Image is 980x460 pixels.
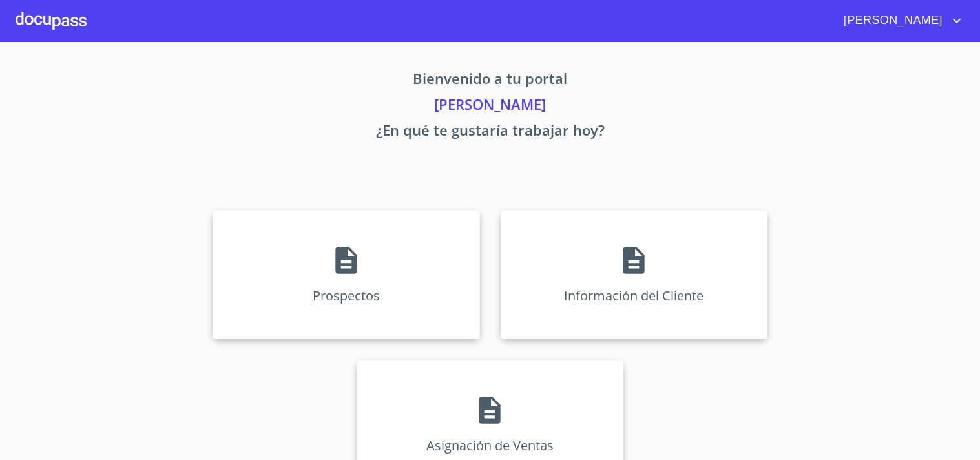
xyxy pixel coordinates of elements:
[92,120,888,145] p: ¿En qué te gustaría trabajar hoy?
[834,10,949,31] span: [PERSON_NAME]
[92,68,888,94] p: Bienvenido a tu portal
[834,10,964,31] button: account of current user
[564,287,704,304] p: Información del Cliente
[313,287,380,304] p: Prospectos
[426,437,554,454] p: Asignación de Ventas
[92,94,888,120] p: [PERSON_NAME]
